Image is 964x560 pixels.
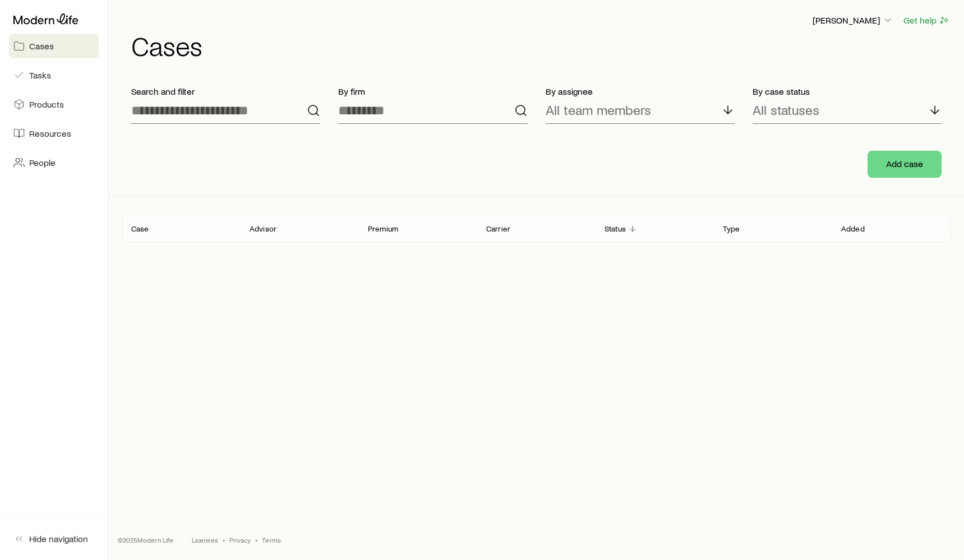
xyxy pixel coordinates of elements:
[29,99,64,110] span: Products
[29,157,56,168] span: People
[9,63,99,87] a: Tasks
[255,535,257,544] span: •
[29,533,88,544] span: Hide navigation
[368,224,398,233] p: Premium
[753,102,819,118] p: All statuses
[29,128,71,139] span: Resources
[131,224,149,233] p: Case
[605,224,626,233] p: Status
[753,86,942,97] p: By case status
[9,121,99,146] a: Resources
[338,86,527,97] p: By firm
[546,86,735,97] p: By assignee
[192,535,218,544] a: Licenses
[122,214,951,242] div: Client cases
[841,224,865,233] p: Added
[9,92,99,117] a: Products
[250,224,276,233] p: Advisor
[223,535,225,544] span: •
[131,86,320,97] p: Search and filter
[486,224,510,233] p: Carrier
[262,535,281,544] a: Terms
[9,150,99,175] a: People
[29,70,51,81] span: Tasks
[546,102,651,118] p: All team members
[118,535,174,544] p: © 2025 Modern Life
[29,40,54,52] span: Cases
[723,224,740,233] p: Type
[9,34,99,58] a: Cases
[229,535,251,544] a: Privacy
[813,15,893,26] p: [PERSON_NAME]
[903,14,951,27] button: Get help
[812,14,894,27] button: [PERSON_NAME]
[9,526,99,551] button: Hide navigation
[868,151,942,178] button: Add case
[131,32,951,59] h1: Cases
